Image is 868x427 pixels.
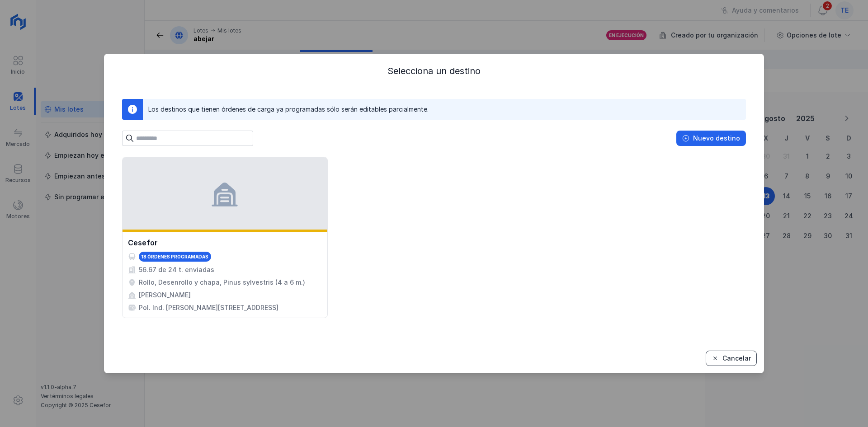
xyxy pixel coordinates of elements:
div: Cancelar [722,354,751,363]
div: Los destinos que tienen órdenes de carga ya programadas sólo serán editables parcialmente. [148,105,429,114]
div: Rollo, Desenrollo y chapa, Pinus sylvestris (4 a 6 m.) [139,278,305,287]
div: 56.67 de 24 t. enviadas [139,265,214,274]
button: Nuevo destino [676,131,746,146]
div: Nuevo destino [693,134,740,143]
div: 18 órdenes programadas [142,253,208,260]
div: Selecciona un destino [111,65,757,77]
div: Pol. Ind. [PERSON_NAME][STREET_ADDRESS] [139,303,278,312]
button: Cancelar [706,351,757,366]
div: [PERSON_NAME] [139,291,191,300]
div: Cesefor [128,237,158,248]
